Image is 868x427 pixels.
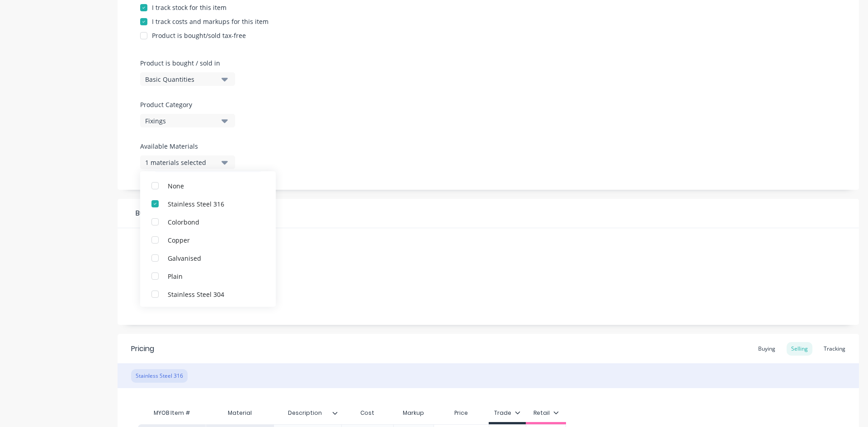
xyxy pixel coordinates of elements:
[434,404,489,422] div: Price
[494,409,520,417] div: Trade
[138,404,206,422] div: MYOB Item #
[152,31,246,40] div: Product is bought/sold tax-free
[131,343,154,354] div: Pricing
[274,402,336,424] div: Description
[168,217,258,226] div: Colorbond
[118,199,859,228] div: Buying
[140,72,235,86] button: Basic Quantities
[140,58,231,68] label: Product is bought / sold in
[168,253,258,263] div: Galvanised
[140,114,235,127] button: Fixings
[168,181,258,190] div: None
[393,404,434,422] div: Markup
[168,289,258,299] div: Stainless Steel 304
[140,155,235,169] button: 1 materials selected
[754,342,780,356] div: Buying
[152,17,269,26] div: I track costs and markups for this item
[152,3,226,12] div: I track stock for this item
[140,100,231,109] label: Product Category
[206,404,274,422] div: Material
[145,75,217,84] div: Basic Quantities
[168,271,258,281] div: Plain
[168,199,258,208] div: Stainless Steel 316
[819,342,850,356] div: Tracking
[274,404,341,422] div: Description
[145,116,217,126] div: Fixings
[145,158,217,167] div: 1 materials selected
[140,141,235,151] label: Available Materials
[168,235,258,244] div: Copper
[341,404,393,422] div: Cost
[533,409,559,417] div: Retail
[787,342,812,356] div: Selling
[131,369,188,383] div: Stainless Steel 316
[166,154,262,172] input: Search...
